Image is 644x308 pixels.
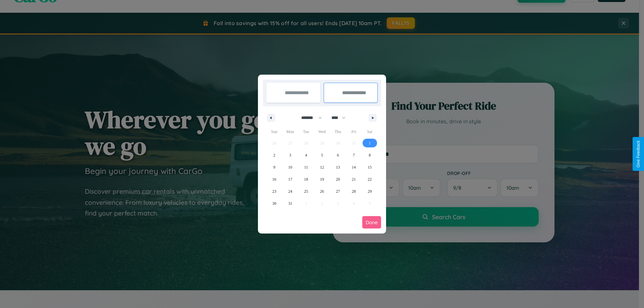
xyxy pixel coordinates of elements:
[298,173,314,185] button: 18
[330,185,346,197] button: 27
[314,173,330,185] button: 19
[298,126,314,137] span: Tue
[346,126,362,137] span: Fri
[346,161,362,173] button: 14
[266,161,282,173] button: 9
[336,161,340,173] span: 13
[368,173,372,185] span: 22
[289,149,291,161] span: 3
[352,173,356,185] span: 21
[266,173,282,185] button: 16
[266,126,282,137] span: Sun
[282,149,298,161] button: 3
[272,197,276,209] span: 30
[362,161,378,173] button: 15
[362,185,378,197] button: 29
[346,173,362,185] button: 21
[362,137,378,149] button: 1
[288,173,292,185] span: 17
[320,173,324,185] span: 19
[298,185,314,197] button: 25
[272,185,276,197] span: 23
[336,185,340,197] span: 27
[368,185,372,197] span: 29
[266,149,282,161] button: 2
[282,197,298,209] button: 31
[362,216,381,229] button: Done
[320,161,324,173] span: 12
[330,161,346,173] button: 13
[346,149,362,161] button: 7
[314,126,330,137] span: Wed
[362,173,378,185] button: 22
[369,137,371,149] span: 1
[304,173,308,185] span: 18
[346,185,362,197] button: 28
[330,126,346,137] span: Thu
[330,149,346,161] button: 6
[282,185,298,197] button: 24
[362,126,378,137] span: Sat
[314,185,330,197] button: 26
[337,149,339,161] span: 6
[288,197,292,209] span: 31
[362,149,378,161] button: 8
[282,126,298,137] span: Mon
[352,185,356,197] span: 28
[321,149,323,161] span: 5
[288,185,292,197] span: 24
[304,161,308,173] span: 11
[273,149,275,161] span: 2
[305,149,307,161] span: 4
[272,173,276,185] span: 16
[298,161,314,173] button: 11
[282,173,298,185] button: 17
[330,173,346,185] button: 20
[298,149,314,161] button: 4
[282,161,298,173] button: 10
[352,161,356,173] span: 14
[266,197,282,209] button: 30
[314,161,330,173] button: 12
[304,185,308,197] span: 25
[336,173,340,185] span: 20
[266,185,282,197] button: 23
[314,149,330,161] button: 5
[368,161,372,173] span: 15
[320,185,324,197] span: 26
[353,149,355,161] span: 7
[369,149,371,161] span: 8
[636,140,641,168] div: Give Feedback
[273,161,275,173] span: 9
[288,161,292,173] span: 10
